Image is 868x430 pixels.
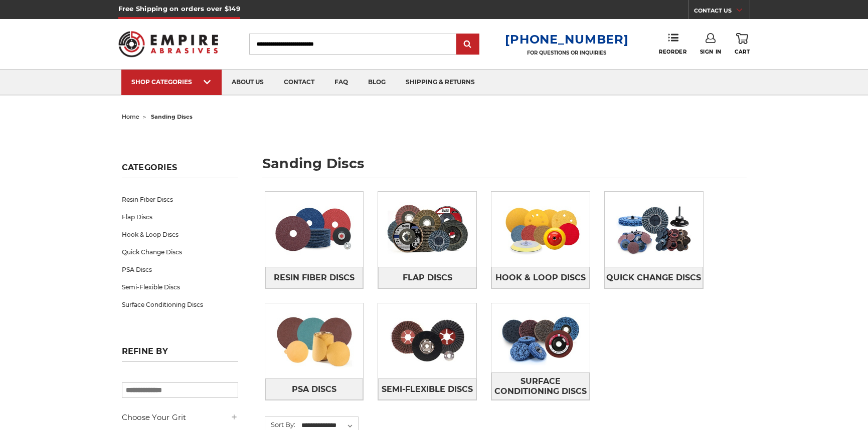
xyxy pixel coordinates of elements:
img: Quick Change Discs [605,195,703,264]
a: Hook & Loop Discs [491,267,590,288]
h5: Refine by [122,346,238,362]
a: shipping & returns [396,70,485,95]
span: Cart [735,49,750,55]
a: blog [358,70,396,95]
div: SHOP CATEGORIES [131,78,212,86]
a: Hook & Loop Discs [122,226,238,243]
a: PSA Discs [265,378,364,400]
img: Semi-Flexible Discs [378,306,476,375]
input: Submit [458,35,478,55]
a: faq [324,70,358,95]
h1: sanding discs [262,157,747,178]
a: Semi-Flexible Discs [378,378,476,400]
a: Resin Fiber Discs [122,191,238,208]
a: CONTACT US [694,5,750,19]
a: Reorder [659,33,686,55]
h5: Choose Your Grit [122,411,238,423]
a: Semi-Flexible Discs [122,278,238,296]
img: Resin Fiber Discs [265,195,364,264]
span: Reorder [659,49,686,55]
a: Flap Discs [378,267,476,288]
span: Resin Fiber Discs [274,269,355,286]
img: Empire Abrasives [118,25,219,64]
img: Surface Conditioning Discs [491,303,590,372]
a: Flap Discs [122,208,238,226]
a: [PHONE_NUMBER] [505,32,628,47]
span: Sign In [700,49,722,55]
a: contact [274,70,324,95]
a: Resin Fiber Discs [265,267,364,288]
span: sanding discs [151,113,193,120]
span: Flap Discs [403,269,452,286]
a: Surface Conditioning Discs [491,372,590,400]
a: Quick Change Discs [122,243,238,261]
img: Flap Discs [378,195,476,264]
span: Quick Change Discs [606,269,701,286]
p: FOR QUESTIONS OR INQUIRIES [505,50,628,56]
a: home [122,113,139,120]
a: Surface Conditioning Discs [122,296,238,313]
a: Quick Change Discs [605,267,703,288]
a: PSA Discs [122,261,238,278]
span: Hook & Loop Discs [495,269,586,286]
span: PSA Discs [292,381,336,398]
img: Hook & Loop Discs [491,195,590,264]
h5: Categories [122,163,238,178]
span: Surface Conditioning Discs [492,373,589,400]
a: about us [222,70,274,95]
img: PSA Discs [265,306,364,375]
a: Cart [735,33,750,55]
span: Semi-Flexible Discs [382,381,473,398]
